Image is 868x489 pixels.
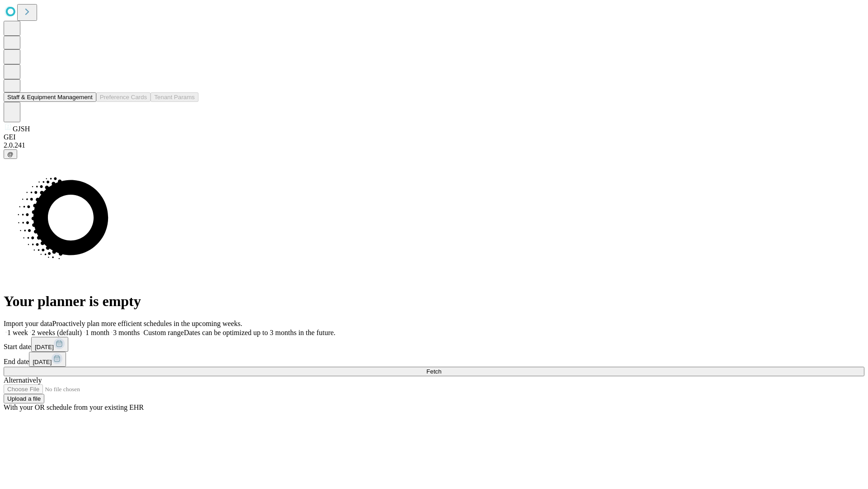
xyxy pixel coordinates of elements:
span: Dates can be optimized up to 3 months in the future. [184,329,335,336]
span: Proactively plan more efficient schedules in the upcoming weeks. [52,320,242,327]
div: Start date [4,337,864,352]
span: GJSH [13,125,30,133]
button: Upload a file [4,394,44,403]
span: 3 months [113,329,140,336]
button: Tenant Params [151,92,198,102]
span: Custom range [143,329,184,336]
span: @ [7,151,14,158]
span: [DATE] [33,359,52,365]
button: Fetch [4,367,864,376]
div: GEI [4,133,864,141]
span: 2 weeks (default) [32,329,82,336]
button: [DATE] [31,337,68,352]
span: Import your data [4,320,52,327]
span: 1 month [85,329,109,336]
span: [DATE] [35,344,54,350]
span: With your OR schedule from your existing EHR [4,403,144,411]
span: Alternatively [4,376,42,384]
button: Staff & Equipment Management [4,92,96,102]
button: @ [4,149,17,159]
button: [DATE] [29,352,66,367]
span: 1 week [7,329,28,336]
button: Preference Cards [96,92,151,102]
span: Fetch [426,368,441,375]
h1: Your planner is empty [4,293,864,310]
div: End date [4,352,864,367]
div: 2.0.241 [4,141,864,149]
